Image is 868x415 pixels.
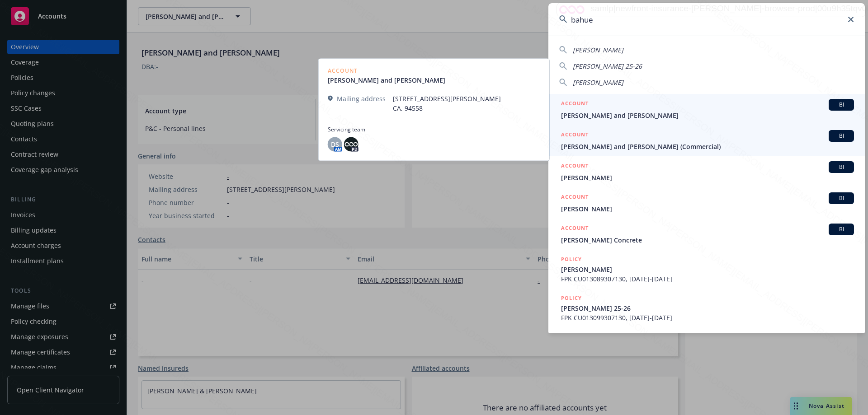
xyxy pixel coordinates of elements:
span: FPK CU013099307130, [DATE]-[DATE] [561,313,854,322]
span: [PERSON_NAME] [561,265,854,274]
span: [PERSON_NAME] 25-26 [573,62,642,70]
span: FPK CU013089307130, [DATE]-[DATE] [561,274,854,284]
a: ACCOUNTBI[PERSON_NAME] Concrete [548,219,865,250]
h5: POLICY [561,332,582,341]
h5: ACCOUNT [561,130,589,141]
a: ACCOUNTBI[PERSON_NAME] [548,156,865,187]
span: [PERSON_NAME] and [PERSON_NAME] (Commercial) [561,142,854,151]
span: [PERSON_NAME] [561,173,854,182]
span: BI [832,225,850,233]
h5: ACCOUNT [561,161,589,172]
h5: ACCOUNT [561,99,589,110]
span: [PERSON_NAME] [573,78,623,87]
h5: POLICY [561,294,582,303]
span: [PERSON_NAME] Concrete [561,235,854,245]
a: POLICY [548,327,865,366]
a: ACCOUNTBI[PERSON_NAME] and [PERSON_NAME] (Commercial) [548,125,865,156]
span: [PERSON_NAME] and [PERSON_NAME] [561,111,854,120]
span: BI [832,132,850,140]
a: ACCOUNTBI[PERSON_NAME] [548,187,865,219]
span: BI [832,194,850,202]
span: [PERSON_NAME] 25-26 [561,303,854,313]
h5: POLICY [561,255,582,264]
h5: ACCOUNT [561,192,589,203]
h5: ACCOUNT [561,224,589,234]
input: Search... [548,3,865,36]
a: ACCOUNTBI[PERSON_NAME] and [PERSON_NAME] [548,94,865,125]
a: POLICY[PERSON_NAME] 25-26FPK CU013099307130, [DATE]-[DATE] [548,289,865,327]
span: BI [832,101,850,109]
span: BI [832,163,850,171]
a: POLICY[PERSON_NAME]FPK CU013089307130, [DATE]-[DATE] [548,250,865,289]
span: [PERSON_NAME] [561,204,854,214]
span: [PERSON_NAME] [573,46,623,54]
